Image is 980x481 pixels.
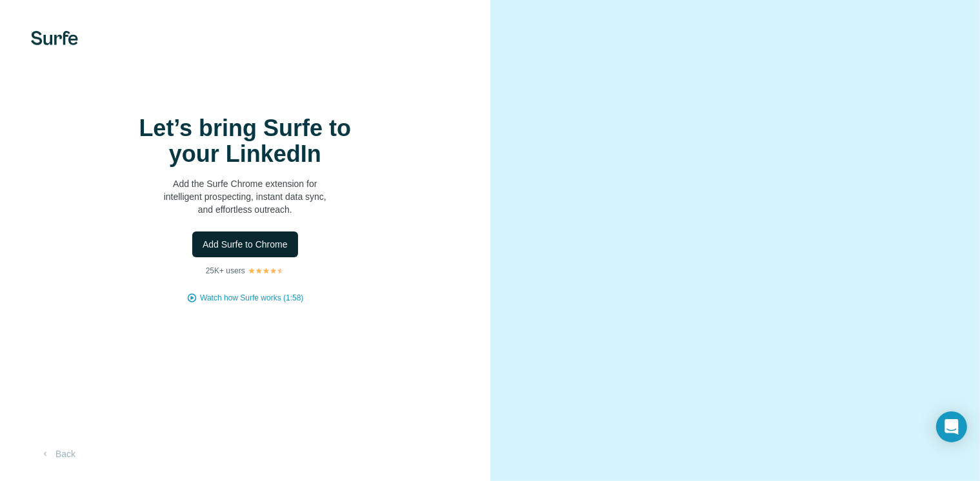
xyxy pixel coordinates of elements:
h1: Let’s bring Surfe to your LinkedIn [116,115,374,167]
button: Back [31,442,85,466]
span: Add Surfe to Chrome [203,238,288,251]
p: Add the Surfe Chrome extension for intelligent prospecting, instant data sync, and effortless out... [116,177,374,216]
button: Watch how Surfe works (1:58) [200,292,303,304]
button: Add Surfe to Chrome [192,231,298,257]
div: Open Intercom Messenger [936,411,967,442]
p: 25K+ users [206,265,245,277]
img: Surfe's logo [31,31,78,45]
img: Rating Stars [248,267,285,275]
